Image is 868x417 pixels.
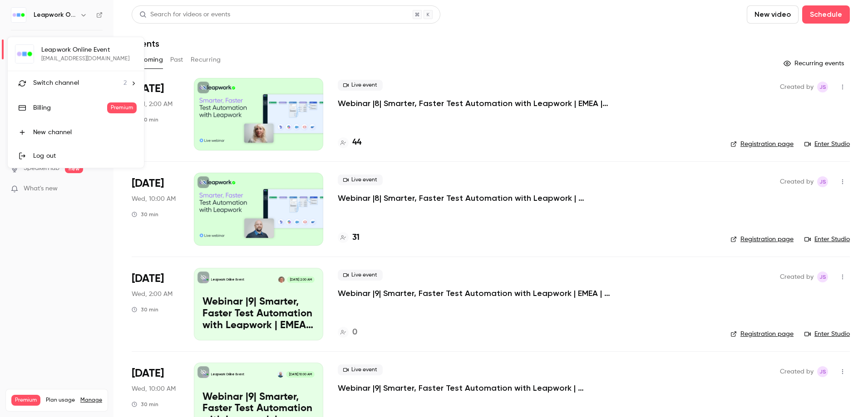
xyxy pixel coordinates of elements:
div: New channel [33,128,137,137]
span: Premium [107,102,137,113]
div: Log out [33,151,137,160]
div: Billing [33,103,107,112]
span: Switch channel [33,78,79,88]
span: 2 [123,78,127,88]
